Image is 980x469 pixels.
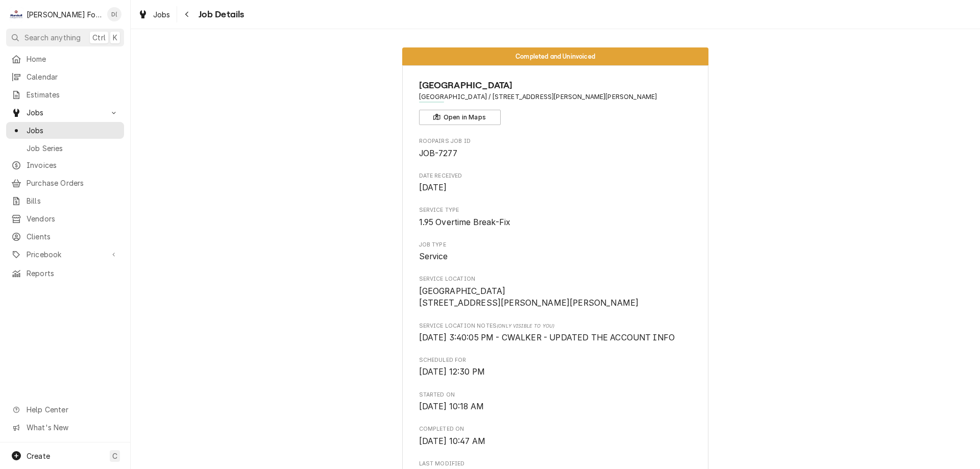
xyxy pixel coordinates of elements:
span: Job Details [195,8,244,21]
div: Roopairs Job ID [419,137,692,159]
span: Name [419,79,692,92]
span: Estimates [27,89,119,100]
div: [PERSON_NAME] Food Equipment Service [27,9,102,20]
div: Date Received [419,172,692,194]
span: Bills [27,195,119,206]
span: Pricebook [27,249,104,260]
span: 1.95 Overtime Break-Fix [419,217,511,227]
span: [DATE] 10:18 AM [419,402,484,411]
span: Job Series [27,143,119,154]
span: Job Type [419,241,692,249]
div: Service Location [419,275,692,309]
span: Create [27,452,50,460]
a: Vendors [6,210,124,227]
div: M [9,7,23,21]
span: Purchase Orders [27,178,119,188]
span: (Only Visible to You) [497,323,554,329]
span: [GEOGRAPHIC_DATA] [STREET_ADDRESS][PERSON_NAME][PERSON_NAME] [419,286,639,308]
span: Last Modified [419,460,692,468]
a: Go to Jobs [6,104,124,121]
span: Roopairs Job ID [419,137,692,145]
a: Home [6,51,124,67]
button: Navigate back [179,6,195,22]
span: Jobs [27,125,119,136]
span: Reports [27,268,119,279]
a: Job Series [6,140,124,157]
span: Invoices [27,160,119,170]
button: Search anythingCtrlK [6,29,124,46]
span: [DATE] [419,183,447,192]
span: Service Location [419,285,692,309]
a: Bills [6,192,124,209]
a: Clients [6,228,124,245]
div: Status [402,47,708,65]
button: Open in Maps [419,110,501,125]
a: Purchase Orders [6,175,124,191]
span: Completed On [419,435,692,448]
span: Date Received [419,182,692,194]
div: Scheduled For [419,356,692,378]
div: Marshall Food Equipment Service's Avatar [9,7,23,21]
a: Calendar [6,68,124,85]
span: Help Center [27,404,118,415]
div: D( [107,7,121,21]
span: Roopairs Job ID [419,147,692,160]
span: Home [27,54,119,64]
span: Vendors [27,213,119,224]
span: Service Location [419,275,692,283]
span: Scheduled For [419,366,692,378]
a: Go to Help Center [6,401,124,418]
span: Ctrl [92,32,106,43]
span: Clients [27,231,119,242]
div: [object Object] [419,322,692,344]
span: [DATE] 10:47 AM [419,436,485,446]
span: Started On [419,391,692,399]
span: Calendar [27,71,119,82]
a: Jobs [134,6,175,23]
div: Client Information [419,79,692,125]
span: [object Object] [419,332,692,344]
span: Jobs [153,9,170,20]
span: [DATE] 12:30 PM [419,367,485,377]
div: Service Type [419,206,692,228]
span: Address [419,92,692,102]
span: What's New [27,422,118,433]
span: Job Type [419,251,692,263]
span: K [113,32,117,43]
span: Service Type [419,206,692,214]
span: [DATE] 3:40:05 PM - CWALKER - UPDATED THE ACCOUNT INFO [419,333,675,342]
span: Service [419,252,448,261]
span: Started On [419,401,692,413]
div: Completed On [419,425,692,447]
div: Job Type [419,241,692,263]
span: C [112,451,117,461]
span: Jobs [27,107,104,118]
span: Search anything [24,32,81,43]
span: Date Received [419,172,692,180]
span: Service Type [419,216,692,229]
a: Estimates [6,86,124,103]
span: Completed and Uninvoiced [516,53,595,60]
div: Started On [419,391,692,413]
a: Invoices [6,157,124,174]
a: Reports [6,265,124,282]
span: Service Location Notes [419,322,692,330]
a: Jobs [6,122,124,139]
div: Derek Testa (81)'s Avatar [107,7,121,21]
span: JOB-7277 [419,149,457,158]
span: Completed On [419,425,692,433]
span: Scheduled For [419,356,692,364]
a: Go to What's New [6,419,124,436]
a: Go to Pricebook [6,246,124,263]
